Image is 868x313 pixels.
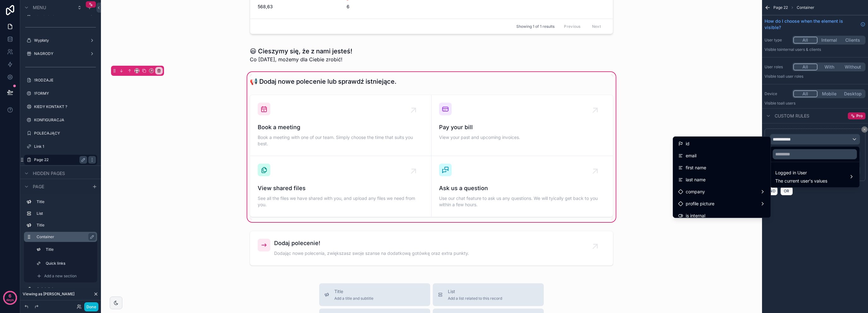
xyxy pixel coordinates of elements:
span: Title [334,288,373,295]
span: profile picture [686,200,714,208]
button: TitleAdd a title and subtitle [319,283,430,306]
span: email [686,152,696,160]
button: ListAdd a list related to this record [433,283,544,306]
span: The current user's values [775,178,827,184]
span: Add a list related to this record [448,296,502,301]
span: last name [686,176,706,184]
span: Add a title and subtitle [334,296,373,301]
span: id [686,140,689,147]
span: first name [686,164,706,172]
span: Logged in User [775,169,827,177]
span: is internal [686,212,705,220]
span: Showing 1 of 1 results [516,24,554,29]
span: company [686,188,705,196]
span: List [448,288,502,295]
